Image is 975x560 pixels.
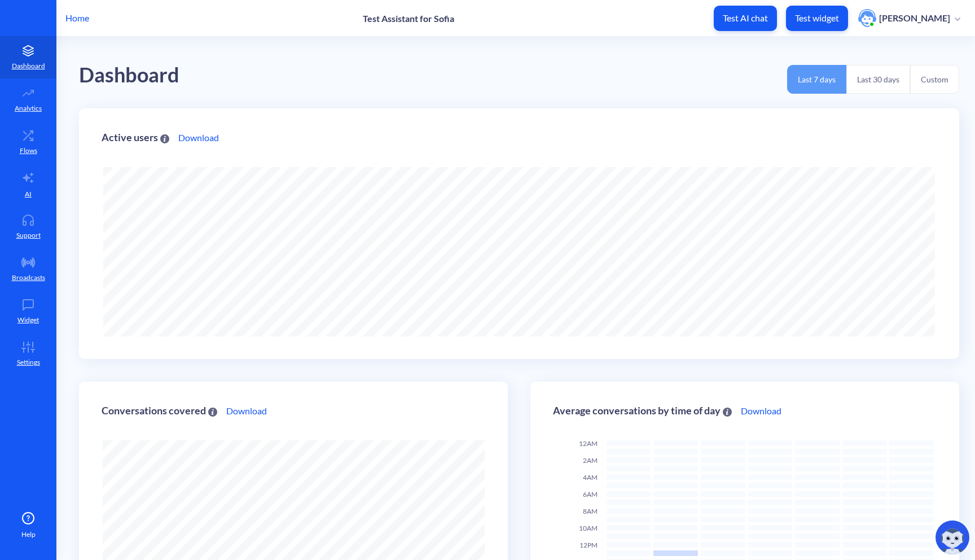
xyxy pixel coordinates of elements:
[226,404,267,418] a: Download
[25,189,32,199] p: AI
[910,65,959,94] button: Custom
[17,315,39,325] p: Widget
[786,6,848,31] button: Test widget
[178,131,219,145] a: Download
[102,132,169,143] div: Active users
[17,357,40,368] p: Settings
[787,65,846,94] button: Last 7 days
[846,65,910,94] button: Last 30 days
[102,405,217,416] div: Conversations covered
[16,230,41,240] p: Support
[583,507,598,515] span: 8AM
[579,541,598,549] span: 12PM
[79,59,179,91] div: Dashboard
[15,103,42,113] p: Analytics
[12,61,45,71] p: Dashboard
[553,405,732,416] div: Average conversations by time of day
[12,273,45,283] p: Broadcasts
[579,439,598,448] span: 12AM
[879,12,950,24] p: [PERSON_NAME]
[741,404,781,418] a: Download
[583,490,598,498] span: 6AM
[20,146,37,156] p: Flows
[65,11,89,25] p: Home
[936,520,969,554] img: copilot-icon.svg
[21,530,36,540] span: Help
[579,524,598,532] span: 10AM
[714,6,777,31] button: Test AI chat
[795,12,839,24] p: Test widget
[853,8,966,28] button: user photo[PERSON_NAME]
[583,456,598,465] span: 2AM
[723,12,768,24] p: Test AI chat
[583,473,598,482] span: 4AM
[858,9,876,27] img: user photo
[363,13,454,24] p: Test Assistant for Sofia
